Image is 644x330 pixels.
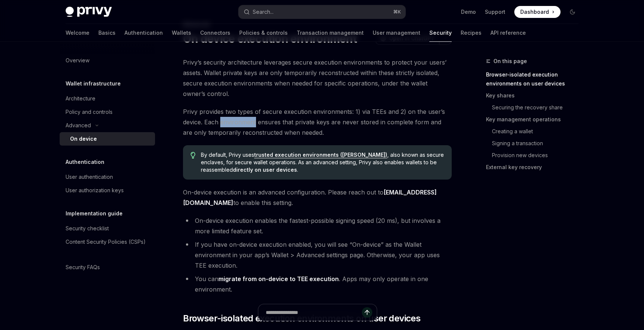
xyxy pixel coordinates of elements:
[60,92,155,105] a: Architecture
[373,24,420,42] a: User management
[66,94,95,103] div: Architecture
[183,187,452,208] span: On-device execution is an advanced configuration. Please reach out to to enable this setting.
[66,7,112,17] img: dark logo
[183,215,452,236] li: On-device execution enables the fastest-possible signing speed (20 ms), but involves a more limit...
[66,172,113,181] div: User authentication
[66,224,109,233] div: Security checklist
[60,184,155,197] a: User authorization keys
[486,90,584,102] a: Key shares
[492,149,584,161] a: Provision new devices
[70,134,97,143] div: On device
[520,8,549,16] span: Dashboard
[486,113,584,125] a: Key management operations
[461,8,476,16] a: Demo
[66,108,113,116] div: Policy and controls
[66,24,89,42] a: Welcome
[60,54,155,67] a: Overview
[190,152,196,159] svg: Tip
[566,6,578,18] button: Toggle dark mode
[514,6,561,18] a: Dashboard
[172,24,191,42] a: Wallets
[183,239,452,271] li: If you have on-device execution enabled, you will see “On-device” as the Wallet environment in yo...
[486,161,584,173] a: External key recovery
[66,237,146,246] div: Content Security Policies (CSPs)
[492,125,584,137] a: Creating a wallet
[66,263,100,272] div: Security FAQs
[492,102,584,113] a: Securing the recovery share
[66,121,91,130] div: Advanced
[200,24,230,42] a: Connectors
[362,307,372,318] button: Send message
[183,57,452,99] span: Privy’s security architecture leverages secure execution environments to protect your users’ asse...
[218,275,339,283] a: migrate from on-device to TEE execution
[201,151,444,174] span: By default, Privy uses , also known as secure enclaves, for secure wallet operations. As an advan...
[254,152,387,158] a: trusted execution environments ([PERSON_NAME])
[253,7,274,16] div: Search...
[486,69,584,90] a: Browser-isolated execution environments on user devices
[461,24,482,42] a: Recipes
[98,24,116,42] a: Basics
[60,132,155,146] a: On device
[239,24,288,42] a: Policies & controls
[66,79,121,88] h5: Wallet infrastructure
[297,24,364,42] a: Transaction management
[60,105,155,119] a: Policy and controls
[60,261,155,274] a: Security FAQs
[393,9,401,15] span: ⌘ K
[429,24,452,42] a: Security
[183,106,452,138] span: Privy provides two types of secure execution environments: 1) via TEEs and 2) on the user’s devic...
[492,137,584,149] a: Signing a transaction
[490,24,526,42] a: API reference
[485,8,505,16] a: Support
[233,166,297,173] strong: directly on user devices
[124,24,163,42] a: Authentication
[239,5,405,19] button: Search...⌘K
[66,56,89,65] div: Overview
[66,209,123,218] h5: Implementation guide
[66,158,104,166] h5: Authentication
[183,274,452,295] li: You can . Apps may only operate in one environment.
[60,222,155,235] a: Security checklist
[493,57,527,66] span: On this page
[60,235,155,249] a: Content Security Policies (CSPs)
[66,186,124,195] div: User authorization keys
[60,170,155,184] a: User authentication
